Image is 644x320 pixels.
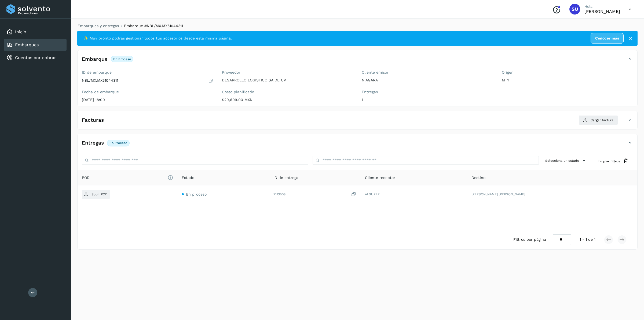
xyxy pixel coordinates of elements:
[362,78,493,82] p: NIAGARA
[82,70,213,75] label: ID de embarque
[82,78,118,83] p: NBL/MX.MX51044311
[598,159,620,164] span: Limpiar filtros
[361,185,467,203] td: ALSUPER
[109,141,127,145] p: En proceso
[82,117,104,123] h4: Facturas
[222,70,353,75] label: Proveedor
[78,24,119,28] a: Embarques y entregas
[15,29,26,34] a: Inicio
[580,237,595,242] span: 1 - 1 de 1
[15,42,39,47] a: Embarques
[502,78,633,82] p: MTY
[84,35,232,41] span: ✨ Muy pronto podrás gestionar todos tus accesorios desde esta misma página.
[186,192,207,196] span: En proceso
[222,98,353,102] p: $29,609.00 MXN
[4,39,67,51] div: Embarques
[502,70,633,75] label: Origen
[77,23,638,29] nav: breadcrumb
[4,52,67,64] div: Cuentas por cobrar
[18,11,64,15] p: Proveedores
[222,90,353,94] label: Costo planificado
[92,192,108,196] p: Subir POD
[543,156,589,165] button: Selecciona un estado
[4,26,67,38] div: Inicio
[222,78,353,82] p: DESARROLLO LOGISTICO SA DE CV
[584,4,620,9] p: Hola,
[82,56,108,62] h4: Embarque
[78,115,637,129] div: FacturasCargar factura
[78,55,637,68] div: EmbarqueEn proceso
[182,175,194,181] span: Estado
[124,24,183,28] span: Embarque #NBL/MX.MX51044311
[471,175,485,181] span: Destino
[467,185,637,203] td: [PERSON_NAME] [PERSON_NAME]
[365,175,395,181] span: Cliente receptor
[82,190,110,199] button: Subir POD
[513,237,548,242] span: Filtros por página :
[591,33,624,44] a: Conocer más
[113,57,131,61] p: En proceso
[82,98,213,102] p: [DATE] 18:00
[593,156,633,166] button: Limpiar filtros
[362,90,493,94] label: Entregas
[82,175,173,181] span: POD
[273,175,298,181] span: ID de entrega
[579,115,618,125] button: Cargar factura
[591,118,613,123] span: Cargar factura
[584,9,620,14] p: Sayra Ugalde
[273,192,357,197] div: 2113508
[78,138,637,152] div: EntregasEn proceso
[362,98,493,102] p: 1
[82,140,104,146] h4: Entregas
[15,55,56,60] a: Cuentas por cobrar
[362,70,493,75] label: Cliente emisor
[82,90,213,94] label: Fecha de embarque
